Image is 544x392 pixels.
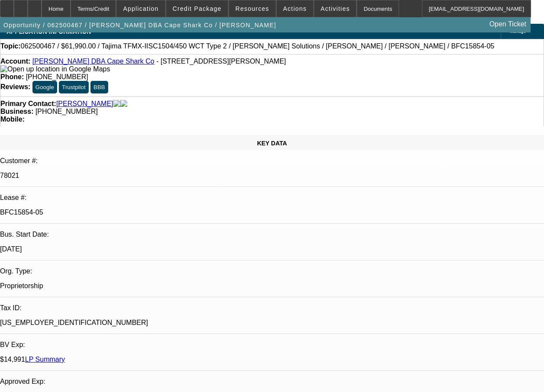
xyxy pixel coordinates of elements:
[0,42,21,50] strong: Topic:
[59,81,88,93] button: Trustpilot
[235,5,269,12] span: Resources
[0,83,30,90] strong: Reviews:
[123,5,158,12] span: Application
[3,22,277,29] span: Opportunity / 062500467 / [PERSON_NAME] DBA Cape Shark Co / [PERSON_NAME]
[314,0,357,17] button: Activities
[0,100,56,108] strong: Primary Contact:
[0,58,30,65] strong: Account:
[26,73,88,80] span: [PHONE_NUMBER]
[166,0,228,17] button: Credit Package
[0,65,110,73] a: View Google Maps
[116,0,165,17] button: Application
[25,356,65,363] a: LP Summary
[90,81,108,93] button: BBB
[0,116,25,123] strong: Mobile:
[35,108,98,115] span: [PHONE_NUMBER]
[283,5,307,12] span: Actions
[32,58,155,65] a: [PERSON_NAME] DBA Cape Shark Co
[0,73,24,80] strong: Phone:
[0,108,33,115] strong: Business:
[113,100,120,108] img: facebook-icon.png
[173,5,222,12] span: Credit Package
[156,58,286,65] span: - [STREET_ADDRESS][PERSON_NAME]
[486,17,530,32] a: Open Ticket
[32,81,57,93] button: Google
[277,0,313,17] button: Actions
[120,100,127,108] img: linkedin-icon.png
[229,0,276,17] button: Resources
[56,100,113,108] a: [PERSON_NAME]
[0,65,110,73] img: Open up location in Google Maps
[21,42,494,50] span: 062500467 / $61,990.00 / Tajima TFMX-IISC1504/450 WCT Type 2 / [PERSON_NAME] Solutions / [PERSON_...
[321,5,350,12] span: Activities
[257,140,287,147] span: KEY DATA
